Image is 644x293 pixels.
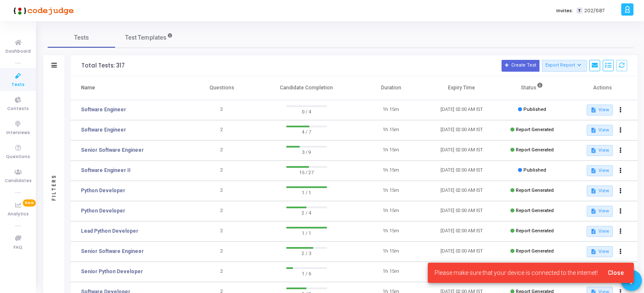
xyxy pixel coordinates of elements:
button: View [587,246,612,257]
span: Report Generated [516,147,554,153]
mat-icon: description [590,148,596,153]
button: View [587,125,612,136]
button: Create Test [502,60,539,72]
span: FAQ [13,244,22,251]
td: [DATE] 02:00 AM IST [427,201,497,221]
a: Lead Python Developer [81,227,138,235]
td: 1h 15m [356,140,426,161]
span: Report Generated [516,248,554,254]
td: 1h 15m [356,181,426,201]
span: Report Generated [516,127,554,132]
td: 2 [187,262,257,282]
td: 2 [187,242,257,262]
td: [DATE] 02:00 AM IST [427,161,497,181]
td: 1h 15m [356,242,426,262]
span: Contests [7,105,29,113]
a: Senior Python Developer [81,268,143,275]
td: [DATE] 02:00 AM IST [427,242,497,262]
label: Invites: [556,7,573,14]
a: Python Developer [81,187,125,194]
button: View [587,226,612,237]
span: Tests [74,33,89,42]
mat-icon: description [590,127,596,133]
td: 1h 15m [356,161,426,181]
button: View [587,185,612,196]
th: Name [71,76,187,100]
mat-icon: description [590,168,596,174]
td: 1h 15m [356,120,426,140]
td: 2 [187,181,257,201]
span: Report Generated [516,208,554,213]
a: Python Developer [81,207,125,215]
th: Actions [567,76,638,100]
span: Tests [11,81,24,89]
span: 2 / 3 [286,249,327,257]
td: [DATE] 02:00 AM IST [427,140,497,161]
span: New [23,199,36,207]
a: Senior Software Engineer [81,146,144,154]
span: Interviews [6,129,30,137]
span: Report Generated [516,228,554,234]
button: View [587,145,612,156]
span: Close [608,269,624,276]
span: 1 / 6 [286,269,327,277]
th: Status [497,76,567,100]
button: View [587,206,612,217]
button: Export Report [542,60,587,72]
button: Close [601,265,631,280]
span: 3 / 9 [286,148,327,156]
a: Software Engineer II [81,167,131,174]
td: [DATE] 02:00 AM IST [427,100,497,120]
td: 1h 15m [356,100,426,120]
a: Software Engineer [81,126,126,134]
span: Analytics [8,211,29,218]
div: Total Tests: 317 [81,62,125,69]
span: 4 / 7 [286,127,327,136]
a: Software Engineer [81,106,126,113]
span: Published [523,107,546,112]
div: Filters [50,141,58,234]
td: [DATE] 02:00 AM IST [427,120,497,140]
th: Duration [356,76,426,100]
span: Test Templates [125,33,166,42]
td: [DATE] 02:00 AM IST [427,221,497,242]
td: [DATE] 02:00 AM IST [427,181,497,201]
mat-icon: description [590,107,596,113]
mat-icon: description [590,249,596,255]
span: Report Generated [516,188,554,193]
span: Published [523,167,546,173]
span: Dashboard [5,48,31,55]
span: 0 / 4 [286,107,327,116]
td: 1h 15m [356,262,426,282]
td: 2 [187,161,257,181]
td: 2 [187,120,257,140]
span: 15 / 27 [286,168,327,176]
td: 2 [187,140,257,161]
td: 1h 15m [356,221,426,242]
span: 1 / 1 [286,228,327,237]
span: 202/687 [584,7,605,14]
th: Expiry Time [427,76,497,100]
span: 2 / 4 [286,208,327,217]
mat-icon: description [590,208,596,214]
span: T [577,8,582,14]
span: Questions [6,153,30,161]
mat-icon: description [590,228,596,234]
span: 1 / 1 [286,188,327,196]
span: Please make sure that your device is connected to the internet! [435,269,598,277]
button: View [587,165,612,176]
td: 2 [187,100,257,120]
span: Candidates [5,177,32,185]
td: 2 [187,201,257,221]
img: logo [11,2,74,19]
a: Senior Software Engineer [81,247,144,255]
td: 1h 15m [356,201,426,221]
th: Candidate Completion [257,76,356,100]
mat-icon: description [590,188,596,194]
th: Questions [187,76,257,100]
td: 2 [187,221,257,242]
button: View [587,105,612,116]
